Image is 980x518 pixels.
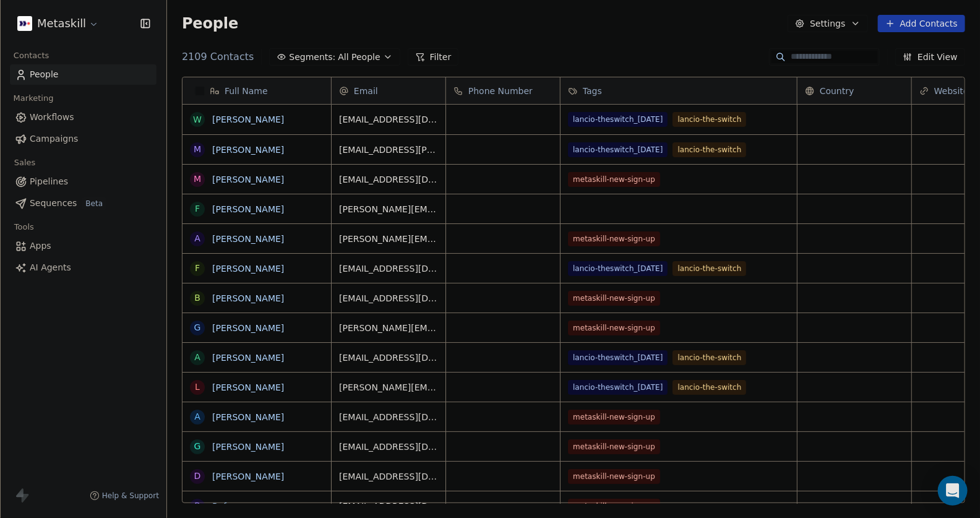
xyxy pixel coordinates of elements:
[194,410,200,423] div: A
[339,322,438,334] span: [PERSON_NAME][EMAIL_ADDRESS][DOMAIN_NAME]
[568,142,668,157] span: lancio-theswitch_[DATE]
[194,173,201,186] div: M
[797,77,911,104] div: Country
[673,261,746,276] span: lancio-the-switch
[568,291,660,306] span: metaskill-new-sign-up
[338,51,380,64] span: All People
[15,13,101,34] button: Metaskill
[30,175,68,188] span: Pipelines
[212,204,284,214] a: [PERSON_NAME]
[788,15,867,32] button: Settings
[194,232,200,245] div: A
[332,77,445,104] div: Email
[212,175,284,184] a: [PERSON_NAME]
[339,173,438,186] span: [EMAIL_ADDRESS][DOMAIN_NAME]
[194,499,200,512] div: R
[212,234,284,244] a: [PERSON_NAME]
[289,51,335,64] span: Segments:
[568,380,668,395] span: lancio-theswitch_[DATE]
[339,381,438,394] span: [PERSON_NAME][EMAIL_ADDRESS][PERSON_NAME][DOMAIN_NAME]
[468,85,533,97] span: Phone Number
[194,470,201,483] div: D
[339,262,438,275] span: [EMAIL_ADDRESS][DOMAIN_NAME]
[90,491,159,501] a: Help & Support
[212,293,284,303] a: [PERSON_NAME]
[339,500,438,512] span: [EMAIL_ADDRESS][DOMAIN_NAME]
[212,382,284,392] a: [PERSON_NAME]
[194,291,200,304] div: B
[193,113,202,126] div: W
[339,144,438,156] span: [EMAIL_ADDRESS][PERSON_NAME][DOMAIN_NAME]
[30,68,59,81] span: People
[195,262,200,275] div: F
[339,411,438,423] span: [EMAIL_ADDRESS][DOMAIN_NAME]
[183,105,332,504] div: grid
[17,16,32,31] img: AVATAR%20METASKILL%20-%20Colori%20Positivo.png
[568,172,660,187] span: metaskill-new-sign-up
[568,439,660,454] span: metaskill-new-sign-up
[10,107,157,127] a: Workflows
[10,236,157,256] a: Apps
[568,321,660,335] span: metaskill-new-sign-up
[339,233,438,245] span: [PERSON_NAME][EMAIL_ADDRESS][DOMAIN_NAME]
[195,202,200,215] div: F
[8,46,54,65] span: Contacts
[673,380,746,395] span: lancio-the-switch
[225,85,268,97] span: Full Name
[212,323,284,333] a: [PERSON_NAME]
[10,193,157,214] a: SequencesBeta
[212,145,284,155] a: [PERSON_NAME]
[212,264,284,274] a: [PERSON_NAME]
[895,48,965,66] button: Edit View
[82,197,106,210] span: Beta
[568,469,660,484] span: metaskill-new-sign-up
[212,501,231,511] a: Rafs
[820,85,854,97] span: Country
[30,132,78,145] span: Campaigns
[37,15,86,32] span: Metaskill
[30,197,77,210] span: Sequences
[194,440,201,453] div: g
[182,14,238,33] span: People
[568,410,660,425] span: metaskill-new-sign-up
[9,153,41,172] span: Sales
[938,476,968,506] div: Open Intercom Messenger
[408,48,459,66] button: Filter
[194,321,201,334] div: G
[212,353,284,363] a: [PERSON_NAME]
[339,113,438,126] span: [EMAIL_ADDRESS][DOMAIN_NAME]
[212,412,284,422] a: [PERSON_NAME]
[561,77,797,104] div: Tags
[30,111,74,124] span: Workflows
[446,77,560,104] div: Phone Number
[583,85,602,97] span: Tags
[102,491,159,501] span: Help & Support
[673,142,746,157] span: lancio-the-switch
[339,292,438,304] span: [EMAIL_ADDRESS][DOMAIN_NAME]
[568,350,668,365] span: lancio-theswitch_[DATE]
[568,231,660,246] span: metaskill-new-sign-up
[8,89,59,108] span: Marketing
[194,351,200,364] div: A
[10,257,157,278] a: AI Agents
[212,442,284,452] a: [PERSON_NAME]
[568,261,668,276] span: lancio-theswitch_[DATE]
[878,15,965,32] button: Add Contacts
[195,381,200,394] div: L
[339,352,438,364] span: [EMAIL_ADDRESS][DOMAIN_NAME]
[673,112,746,127] span: lancio-the-switch
[339,203,438,215] span: [PERSON_NAME][EMAIL_ADDRESS][DOMAIN_NAME]
[568,112,668,127] span: lancio-theswitch_[DATE]
[183,77,331,104] div: Full Name
[339,441,438,453] span: [EMAIL_ADDRESS][DOMAIN_NAME]
[10,129,157,149] a: Campaigns
[10,64,157,85] a: People
[10,171,157,192] a: Pipelines
[30,261,71,274] span: AI Agents
[354,85,378,97] span: Email
[194,143,201,156] div: M
[30,240,51,253] span: Apps
[212,114,284,124] a: [PERSON_NAME]
[9,218,39,236] span: Tools
[934,85,969,97] span: Website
